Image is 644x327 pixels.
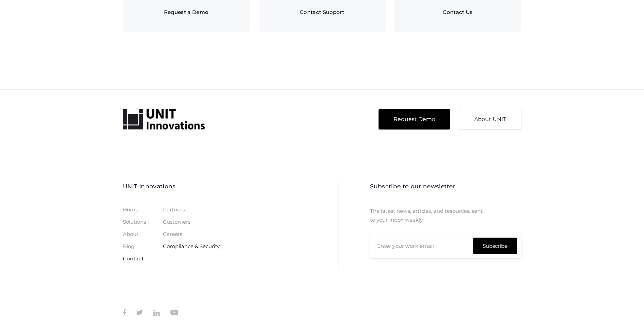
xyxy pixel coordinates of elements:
[163,207,185,212] a: Partners
[610,294,644,327] iframe: Chat Widget
[270,9,375,15] div: Contact Support
[370,183,521,190] h2: Subscribe to our newsletter
[123,231,139,237] a: About
[123,183,220,190] h2: UNIT Innovations
[153,308,160,317] a: 
[123,308,126,317] a: 
[379,109,450,130] a: Request Demo
[163,219,190,225] a: Customers
[170,308,178,317] a: 
[136,308,143,317] a: 
[134,9,239,15] div: Request a Demo
[473,238,517,254] input: Subscribe
[123,207,139,212] a: Home
[123,219,146,225] a: Solutions
[405,9,511,15] div: Contact Us
[163,231,182,237] a: Careers
[370,233,521,259] form: Newsletter Form
[459,109,521,130] a: About UNIT
[123,244,134,249] a: Blog
[123,256,144,261] a: Contact
[370,207,489,224] p: The latest news, articles, and resources, sent to your inbox weekly.
[163,244,220,249] a: Compliance & Security
[370,233,521,259] input: Enter your work email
